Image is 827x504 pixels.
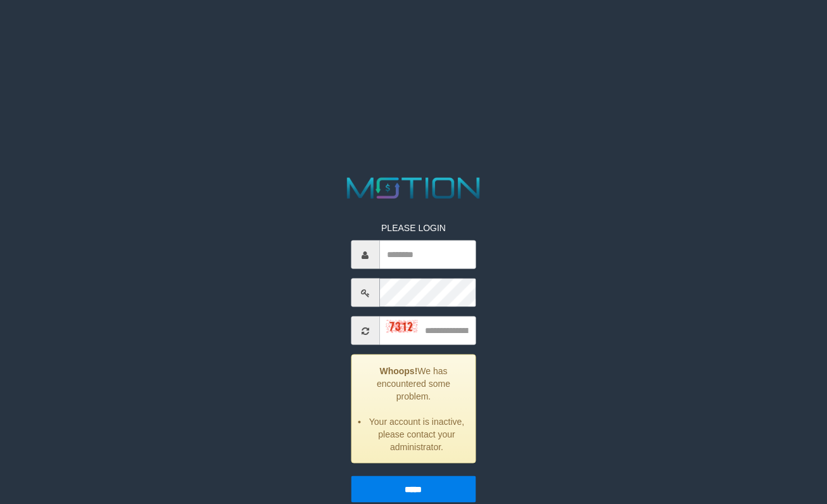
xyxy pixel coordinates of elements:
div: We has encountered some problem. [351,355,476,463]
li: Your account is inactive, please contact your administrator. [367,415,466,453]
img: MOTION_logo.png [341,174,486,203]
p: PLEASE LOGIN [351,222,476,234]
img: captcha [386,320,417,333]
strong: Whoops! [379,366,417,376]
